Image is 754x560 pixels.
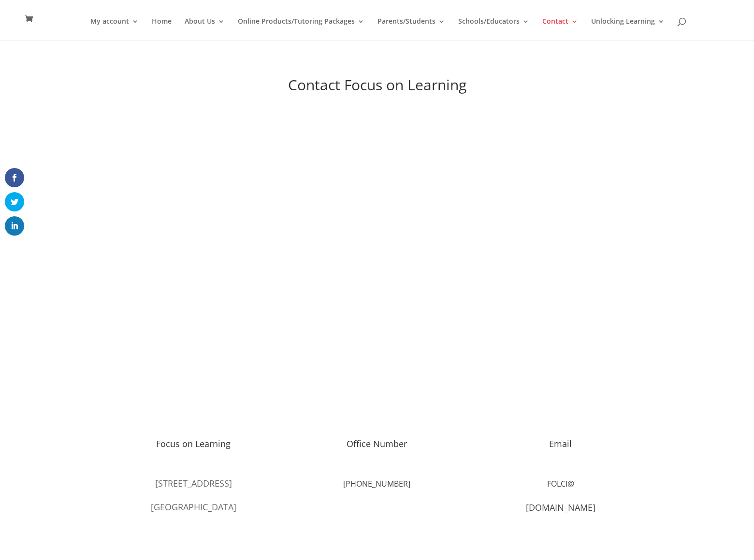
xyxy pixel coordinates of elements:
[549,438,572,449] span: Email
[116,78,638,97] h1: Contact Focus on Learning
[152,18,172,41] a: Home
[343,478,410,489] span: [PHONE_NUMBER]
[90,18,139,41] a: My account
[238,18,364,41] a: Online Products/Tutoring Packages
[526,502,595,513] a: [DOMAIN_NAME]
[156,438,231,449] span: Focus on Learning
[547,477,574,489] a: FOLCI@
[458,18,529,41] a: Schools/Educators
[547,478,574,489] span: FOLCI@
[591,18,665,41] a: Unlocking Learning
[542,18,578,41] a: Contact
[343,477,410,489] a: [PHONE_NUMBER]
[377,18,445,41] a: Parents/Students
[347,438,407,449] span: Office Number
[116,476,271,500] p: [STREET_ADDRESS]
[185,18,225,41] a: About Us
[116,500,271,523] p: [GEOGRAPHIC_DATA]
